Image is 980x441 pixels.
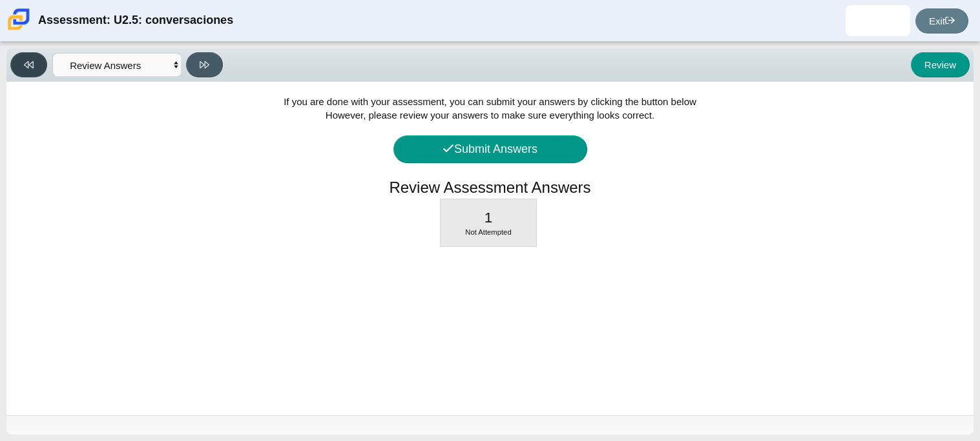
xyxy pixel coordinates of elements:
img: Carmen School of Science & Technology [5,6,32,33]
span: Not Attempted [465,228,511,236]
h1: Review Assessment Answers [389,177,590,199]
button: Submit Answers [393,135,587,163]
span: If you are done with your assessment, you can submit your answers by clicking the button below Ho... [284,96,696,121]
div: Assessment: U2.5: conversaciones [38,5,233,36]
button: Review [911,52,970,77]
a: Exit [915,8,968,34]
a: Carmen School of Science & Technology [5,24,32,35]
img: daisey.mondragon.sOfyB6 [868,10,888,31]
span: 1 [485,210,493,226]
